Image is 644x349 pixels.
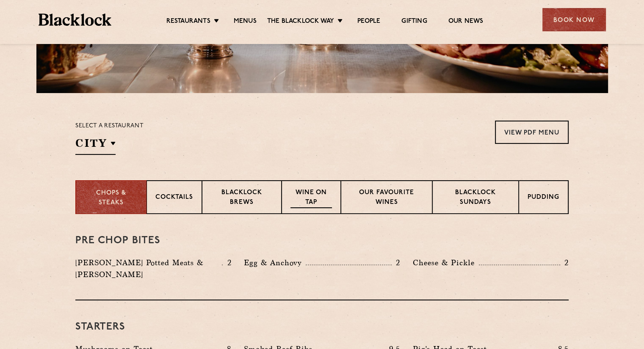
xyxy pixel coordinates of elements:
[234,17,257,27] a: Menus
[392,257,400,268] p: 2
[75,136,116,155] h2: City
[85,189,138,208] p: Chops & Steaks
[155,193,193,203] p: Cocktails
[413,257,479,269] p: Cheese & Pickle
[290,188,332,208] p: Wine on Tap
[267,17,334,27] a: The Blacklock Way
[75,121,144,132] p: Select a restaurant
[357,17,380,27] a: People
[350,188,423,208] p: Our favourite wines
[448,17,484,27] a: Our News
[75,235,569,246] h3: Pre Chop Bites
[75,257,222,280] p: [PERSON_NAME] Potted Meats & [PERSON_NAME]
[166,17,210,27] a: Restaurants
[211,188,273,208] p: Blacklock Brews
[441,188,510,208] p: Blacklock Sundays
[528,193,559,203] p: Pudding
[244,257,306,269] p: Egg & Anchovy
[39,14,112,26] img: BL_Textured_Logo-footer-cropped.svg
[495,121,569,144] a: View PDF Menu
[223,257,231,268] p: 2
[560,257,569,268] p: 2
[542,8,606,31] div: Book Now
[401,17,427,27] a: Gifting
[75,322,569,333] h3: Starters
